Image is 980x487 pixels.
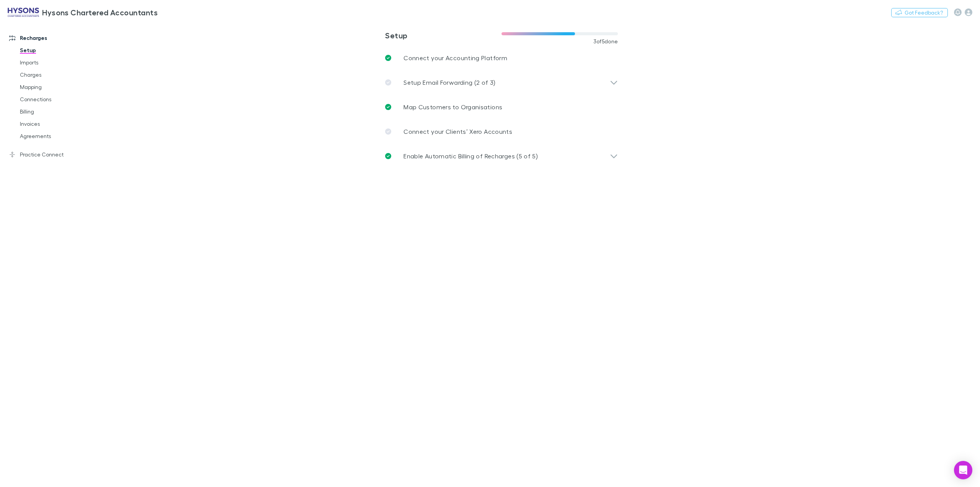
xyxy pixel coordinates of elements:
[379,119,624,144] a: Connect your Clients’ Xero Accounts
[12,56,109,69] a: Imports
[379,144,624,168] div: Enable Automatic Billing of Recharges (5 of 5)
[954,461,972,479] div: Open Intercom Messenger
[12,81,109,93] a: Mapping
[8,8,39,17] img: Hysons Chartered Accountants's Logo
[12,105,109,118] a: Billing
[403,102,502,112] p: Map Customers to Organisations
[403,78,495,87] p: Setup Email Forwarding (2 of 3)
[403,151,538,161] p: Enable Automatic Billing of Recharges (5 of 5)
[593,38,618,44] span: 3 of 5 done
[12,44,109,56] a: Setup
[385,31,501,40] h3: Setup
[379,46,624,70] a: Connect your Accounting Platform
[403,127,512,136] p: Connect your Clients’ Xero Accounts
[12,130,109,142] a: Agreements
[12,69,109,81] a: Charges
[403,53,507,63] p: Connect your Accounting Platform
[379,70,624,95] div: Setup Email Forwarding (2 of 3)
[379,95,624,119] a: Map Customers to Organisations
[12,93,109,105] a: Connections
[42,8,158,17] h3: Hysons Chartered Accountants
[12,118,109,130] a: Invoices
[891,8,948,17] button: Got Feedback?
[2,32,109,44] a: Recharges
[2,148,109,161] a: Practice Connect
[3,3,162,21] a: Hysons Chartered Accountants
